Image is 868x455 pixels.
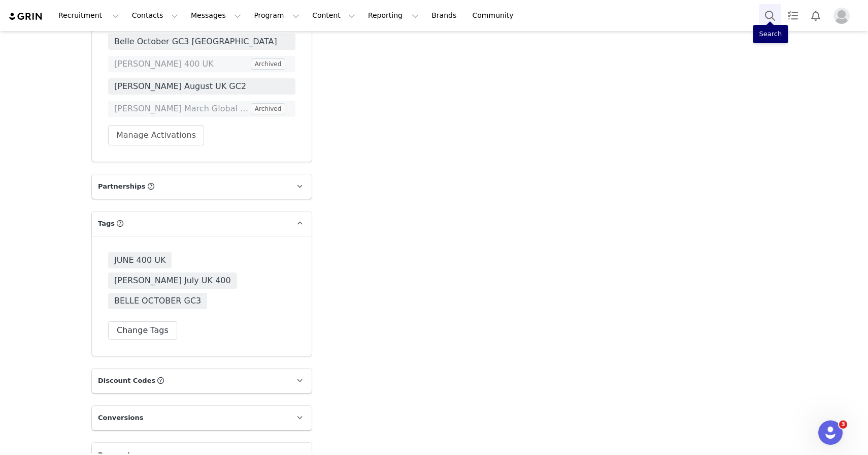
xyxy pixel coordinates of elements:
span: [PERSON_NAME] 400 UK [114,58,249,70]
img: placeholder-profile.jpg [833,8,850,24]
span: Archived [251,103,286,114]
span: Archived [251,58,286,70]
a: Brands [425,4,465,27]
button: Profile [827,8,860,24]
span: Discount Codes [98,376,155,386]
button: Contacts [126,4,184,27]
span: Conversions [98,413,144,423]
img: grin logo [8,12,44,21]
a: Community [466,4,524,27]
span: BELLE OCTOBER GC3 [108,293,207,309]
span: [PERSON_NAME] March Global 200 [114,103,249,115]
button: Reporting [362,4,425,27]
button: Change Tags [108,321,177,340]
span: Partnerships [98,181,146,192]
iframe: Intercom live chat [818,420,843,445]
span: Tags [98,219,115,229]
span: 3 [839,420,847,429]
button: Recruitment [52,4,125,27]
span: [PERSON_NAME] July UK 400 [108,272,237,289]
span: Belle October GC3 [GEOGRAPHIC_DATA] [114,36,289,48]
body: Rich Text Area. Press ALT-0 for help. [8,8,417,19]
span: [PERSON_NAME] August UK GC2 [114,80,289,93]
button: Notifications [805,4,827,27]
button: Manage Activations [108,125,204,145]
button: Content [306,4,361,27]
button: Search [759,4,781,27]
button: Program [248,4,306,27]
a: Tasks [782,4,804,27]
button: Messages [185,4,247,27]
span: JUNE 400 UK [108,252,172,268]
